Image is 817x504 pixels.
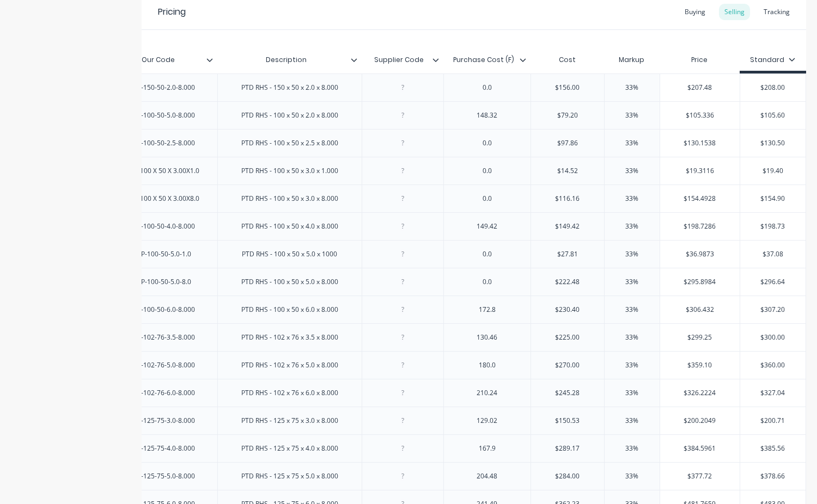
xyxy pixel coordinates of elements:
[120,303,204,317] div: RHP-100-50-6.0-8.000
[460,330,514,345] div: 130.46
[740,241,806,268] div: $37.08
[233,108,347,122] div: PTD RHS - 100 x 50 x 2.0 x 8.000
[605,435,660,462] div: 33%
[233,192,347,206] div: PTD RHS - 100 x 50 x 3.0 x 8.000
[120,136,204,150] div: RHP-100-50-2.5-8.000
[740,463,806,490] div: $378.66
[460,441,514,456] div: 167.9
[124,275,200,289] div: RHP-100-50-5.0-8.0
[460,358,514,372] div: 180.0
[23,434,806,462] div: factory_itemRHP-125-75-4.0-8.000PTD RHS - 125 x 75 x 4.0 x 8.000167.9$289.1733%$384.5961$385.56
[120,414,204,428] div: RHP-125-75-3.0-8.000
[660,352,740,379] div: $359.10
[605,296,660,323] div: 33%
[460,81,514,95] div: 0.0
[23,351,806,379] div: factory_itemRHP-102-76-5.0-8.000PTD RHS - 102 x 76 x 5.0 x 8.000180.0$270.0033%$359.10$360.00
[120,108,204,122] div: RHP-100-50-5.0-8.000
[531,130,604,157] div: $97.86
[740,74,806,101] div: $208.00
[120,219,204,233] div: RHP-100-50-4.0-8.000
[124,247,200,261] div: RHP-100-50-5.0-1.0
[460,414,514,428] div: 129.02
[531,102,604,129] div: $79.20
[233,441,347,456] div: PTD RHS - 125 x 75 x 4.0 x 8.000
[105,49,217,71] div: Our Code
[23,296,806,323] div: factory_itemRHP-100-50-6.0-8.000PTD RHS - 100 x 50 x 6.0 x 8.000172.8$230.4033%$306.432$307.20
[605,213,660,240] div: 33%
[460,247,514,261] div: 0.0
[660,241,740,268] div: $36.9873
[531,49,604,71] div: Cost
[605,74,660,101] div: 33%
[105,46,211,73] div: Our Code
[460,303,514,317] div: 172.8
[740,102,806,129] div: $105.60
[660,185,740,212] div: $154.4928
[740,379,806,407] div: $327.04
[120,358,204,372] div: RHP-102-76-5.0-8.000
[605,352,660,379] div: 33%
[460,108,514,122] div: 148.32
[660,130,740,157] div: $130.1538
[660,407,740,434] div: $200.2049
[233,414,347,428] div: PTD RHS - 125 x 75 x 3.0 x 8.000
[23,240,806,268] div: factory_itemRHP-100-50-5.0-1.0PTD RHS - 100 x 50 x 5.0 x 10000.0$27.8133%$36.9873$37.08
[660,296,740,323] div: $306.432
[233,469,347,483] div: PTD RHS - 125 x 75 x 5.0 x 8.000
[660,268,740,296] div: $295.8984
[23,73,806,101] div: factory_itemRHP-150-50-2.0-8.000PTD RHS - 150 x 50 x 2.0 x 8.0000.0$156.0033%$207.48$208.00
[531,463,604,490] div: $284.00
[740,268,806,296] div: $296.64
[740,324,806,351] div: $300.00
[605,102,660,129] div: 33%
[120,469,204,483] div: RHP-125-75-5.0-8.000
[605,241,660,268] div: 33%
[233,136,347,150] div: PTD RHS - 100 x 50 x 2.5 x 8.000
[750,55,795,65] div: Standard
[233,219,347,233] div: PTD RHS - 100 x 50 x 4.0 x 8.000
[660,213,740,240] div: $198.7286
[531,157,604,185] div: $14.52
[740,407,806,434] div: $200.71
[660,324,740,351] div: $299.25
[233,386,347,400] div: PTD RHS - 102 x 76 x 6.0 x 8.000
[531,435,604,462] div: $289.17
[460,192,514,206] div: 0.0
[605,379,660,407] div: 33%
[531,407,604,434] div: $150.53
[120,81,204,95] div: RHP-150-50-2.0-8.000
[120,441,204,456] div: RHP-125-75-4.0-8.000
[460,136,514,150] div: 0.0
[740,157,806,185] div: $19.40
[660,74,740,101] div: $207.48
[217,49,362,71] div: Description
[460,469,514,483] div: 204.48
[115,164,208,178] div: RHP- 100 X 50 X 3.00X1.0
[23,185,806,212] div: factory_itemRHP- 100 X 50 X 3.00X8.0PTD RHS - 100 x 50 x 3.0 x 8.0000.0$116.1633%$154.4928$154.90
[23,323,806,351] div: factory_itemRHP-102-76-3.5-8.000PTD RHS - 102 x 76 x 3.5 x 8.000130.46$225.0033%$299.25$300.00
[740,352,806,379] div: $360.00
[443,46,525,73] div: Purchase Cost (F)
[23,462,806,490] div: factory_itemRHP-125-75-5.0-8.000PTD RHS - 125 x 75 x 5.0 x 8.000204.48$284.0033%$377.72$378.66
[460,219,514,233] div: 149.42
[120,386,204,400] div: RHP-102-76-6.0-8.000
[23,379,806,407] div: factory_itemRHP-102-76-6.0-8.000PTD RHS - 102 x 76 x 6.0 x 8.000210.24$245.2833%$326.2224$327.04
[233,247,346,261] div: PTD RHS - 100 x 50 x 5.0 x 1000
[605,185,660,212] div: 33%
[660,463,740,490] div: $377.72
[660,379,740,407] div: $326.2224
[362,46,437,73] div: Supplier Code
[531,185,604,212] div: $116.16
[233,358,347,372] div: PTD RHS - 102 x 76 x 5.0 x 8.000
[460,164,514,178] div: 0.0
[23,129,806,157] div: factory_itemRHP-100-50-2.5-8.000PTD RHS - 100 x 50 x 2.5 x 8.0000.0$97.8633%$130.1538$130.50
[679,4,711,20] div: Buying
[660,102,740,129] div: $105.336
[660,157,740,185] div: $19.3116
[531,296,604,323] div: $230.40
[531,213,604,240] div: $149.42
[23,101,806,129] div: factory_itemRHP-100-50-5.0-8.000PTD RHS - 100 x 50 x 2.0 x 8.000148.32$79.2033%$105.336$105.60
[740,435,806,462] div: $385.56
[605,407,660,434] div: 33%
[233,164,347,178] div: PTD RHS - 100 x 50 x 3.0 x 1.000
